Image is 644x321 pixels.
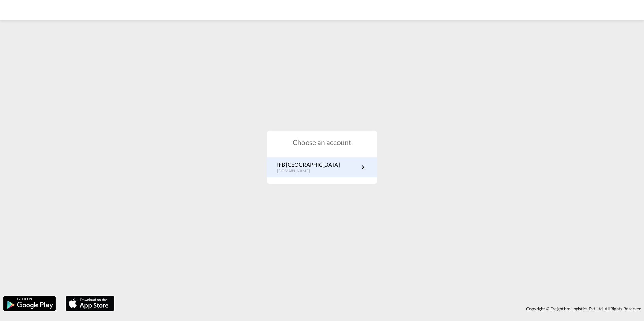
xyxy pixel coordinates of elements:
md-icon: icon-chevron-right [359,163,367,171]
a: IFB [GEOGRAPHIC_DATA][DOMAIN_NAME] [277,161,367,174]
p: [DOMAIN_NAME] [277,168,340,174]
img: google.png [3,295,56,312]
img: apple.png [65,295,115,312]
h1: Choose an account [267,137,377,147]
p: IFB [GEOGRAPHIC_DATA] [277,161,340,168]
div: Copyright © Freightbro Logistics Pvt Ltd. All Rights Reserved [118,303,644,314]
